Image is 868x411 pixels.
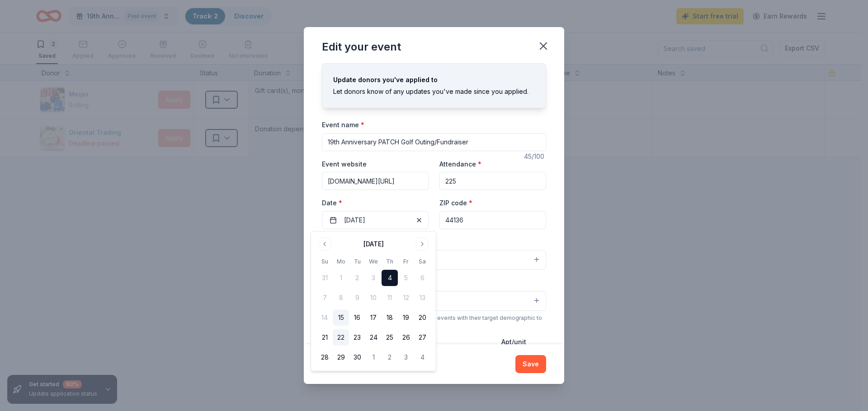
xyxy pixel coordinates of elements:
[333,329,349,346] button: 22
[349,349,365,365] button: 30
[365,257,382,266] th: Wednesday
[333,257,349,266] th: Monday
[398,257,414,266] th: Friday
[398,329,414,346] button: 26
[322,133,546,151] input: Spring Fundraiser
[333,74,535,85] div: Update donors you've applied to
[382,349,398,365] button: 2
[382,309,398,326] button: 18
[365,309,382,326] button: 17
[439,211,546,229] input: 12345 (U.S. only)
[439,172,546,190] input: 20
[365,349,382,365] button: 1
[382,257,398,266] th: Thursday
[322,120,364,129] label: Event name
[316,349,333,365] button: 28
[318,238,331,250] button: Go to previous month
[322,199,429,208] label: Date
[322,172,429,190] input: https://www...
[349,309,365,326] button: 16
[349,257,365,266] th: Tuesday
[322,160,367,169] label: Event website
[515,355,546,373] button: Save
[333,86,535,97] div: Let donors know of any updates you've made since you applied.
[382,329,398,346] button: 25
[414,309,430,326] button: 20
[398,349,414,365] button: 3
[322,211,429,229] button: [DATE]
[439,199,472,208] label: ZIP code
[363,239,384,249] div: [DATE]
[316,257,333,266] th: Sunday
[414,257,430,266] th: Saturday
[416,238,429,250] button: Go to next month
[501,337,526,346] label: Apt/unit
[316,329,333,346] button: 21
[349,329,365,346] button: 23
[333,349,349,365] button: 29
[439,160,481,169] label: Attendance
[322,40,401,54] div: Edit your event
[524,151,546,162] div: 45 /100
[414,329,430,346] button: 27
[333,309,349,326] button: 15
[414,349,430,365] button: 4
[365,329,382,346] button: 24
[398,309,414,326] button: 19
